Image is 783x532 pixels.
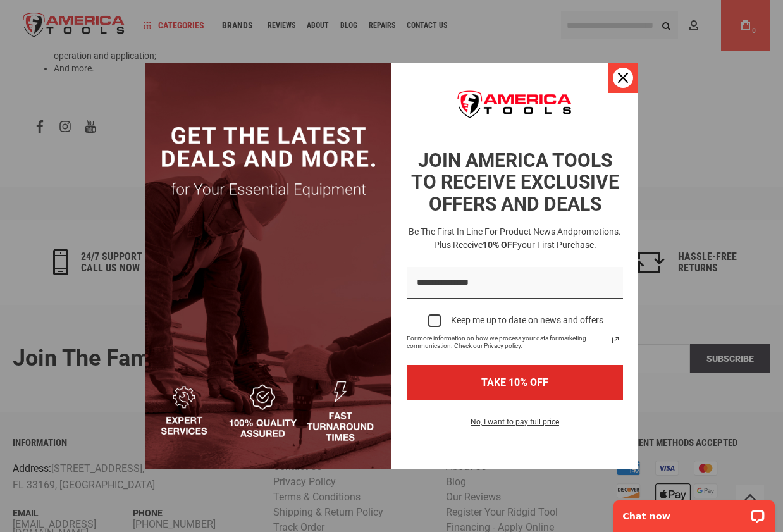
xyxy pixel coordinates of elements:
h3: Be the first in line for product news and [404,225,626,252]
button: Close [608,63,638,93]
button: No, I want to pay full price [460,415,569,436]
div: Keep me up to date on news and offers [451,315,603,326]
iframe: LiveChat chat widget [605,492,783,532]
svg: close icon [618,73,628,83]
svg: link icon [608,333,623,348]
button: TAKE 10% OFF [407,365,623,400]
span: For more information on how we process your data for marketing communication. Check our Privacy p... [407,335,608,350]
strong: JOIN AMERICA TOOLS TO RECEIVE EXCLUSIVE OFFERS AND DEALS [411,149,619,215]
input: Email field [407,267,623,299]
strong: 10% OFF [483,240,517,250]
a: Read our Privacy Policy [608,333,623,348]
